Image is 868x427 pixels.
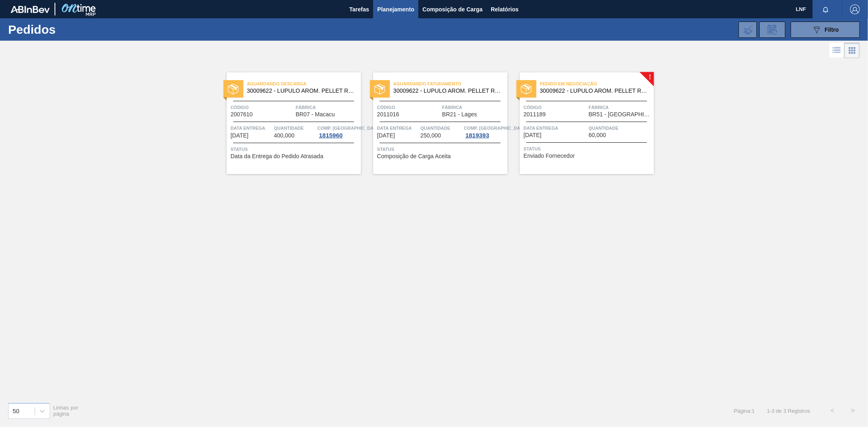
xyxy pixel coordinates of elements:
span: Fábrica [589,103,652,111]
span: Comp. Carga [317,124,380,132]
span: Filtro [825,26,839,33]
span: Página : 1 [734,408,754,414]
span: Fábrica [442,103,505,111]
span: 30009622 - LUPULO AROM. PELLET REG CASCADE [394,88,501,94]
span: BR51 - Bohemia [589,111,652,118]
span: Data entrega [231,124,272,132]
span: Relatórios [491,4,518,14]
span: Linhas por página [53,405,79,417]
button: > [843,401,863,421]
span: Composição de Carga [422,4,483,14]
span: 30009622 - LUPULO AROM. PELLET REG CASCADE [247,88,354,94]
h1: Pedidos [8,25,132,34]
div: 1815960 [317,132,344,139]
span: 2007610 [231,111,253,118]
span: Comp. Carga [464,124,527,132]
button: Notificações [813,4,839,15]
a: statusAguardando Descarga30009622 - LUPULO AROM. PELLET REG CASCADECódigo2007610FábricaBR07 - Mac... [214,72,361,174]
span: 2011189 [524,111,546,118]
span: Quantidade [420,124,462,132]
span: Quantidade [274,124,315,132]
span: Código [524,103,587,111]
span: Código [377,103,440,111]
img: status [521,84,531,94]
a: !statusPedido em Negociação30009622 - LUPULO AROM. PELLET REG CASCADECódigo2011189FábricaBR51 - [... [507,72,654,174]
span: Data entrega [377,124,419,132]
button: < [822,401,843,421]
div: 1819393 [464,132,491,139]
span: 30009622 - LUPULO AROM. PELLET REG CASCADE [540,88,647,94]
span: Status [231,145,359,153]
span: Enviado Fornecedor [524,153,575,159]
span: BR07 - Macacu [296,111,335,118]
span: 250,000 [420,133,441,139]
img: Logout [850,4,860,14]
span: Aguardando Faturamento [394,80,507,88]
img: status [374,84,385,94]
img: status [228,84,238,94]
span: Código [231,103,294,111]
div: Solicitação de Revisão de Pedidos [759,22,785,38]
span: Data entrega [524,124,587,132]
span: 1 - 3 de 3 Registros [767,408,810,414]
span: Pedido em Negociação [540,80,654,88]
span: 400,000 [274,133,295,139]
span: Quantidade [589,124,652,132]
span: BR21 - Lages [442,111,477,118]
span: 60,000 [589,132,606,138]
a: statusAguardando Faturamento30009622 - LUPULO AROM. PELLET REG CASCADECódigo2011016FábricaBR21 - ... [361,72,507,174]
span: Status [377,145,505,153]
span: 18/08/2025 [231,133,249,139]
a: Comp. [GEOGRAPHIC_DATA]1819393 [464,124,505,139]
button: Filtro [791,22,860,38]
div: Importar Negociações dos Pedidos [739,22,757,38]
img: TNhmsLtSVTkK8tSr43FrP2fwEKptu5GPRR3wAAAABJRU5ErkJggg== [11,6,50,13]
div: Visão em Cards [844,43,860,58]
span: Fábrica [296,103,359,111]
span: 22/08/2025 [377,133,395,139]
a: Comp. [GEOGRAPHIC_DATA]1815960 [317,124,359,139]
span: Tarefas [349,4,369,14]
span: Aguardando Descarga [247,80,361,88]
span: Data da Entrega do Pedido Atrasada [231,153,324,159]
span: 2011016 [377,111,400,118]
div: 50 [13,407,20,414]
span: Planejamento [377,4,414,14]
span: 22/08/2025 [524,132,542,138]
span: Status [524,145,652,153]
div: Visão em Lista [829,43,844,58]
span: Composição de Carga Aceita [377,153,451,159]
